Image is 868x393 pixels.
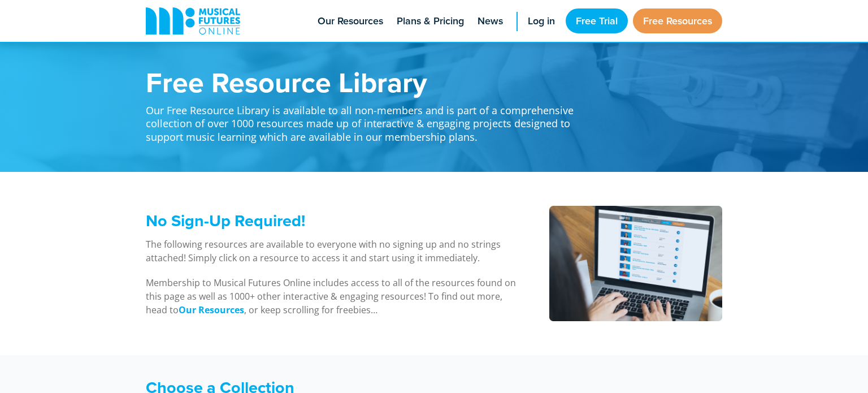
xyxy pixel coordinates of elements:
span: Our Resources [318,14,383,29]
p: The following resources are available to everyone with no signing up and no strings attached! Sim... [146,237,520,265]
a: Free Resources [633,8,722,33]
a: Our Resources [179,304,244,317]
a: Free Trial [566,8,628,33]
h1: Free Resource Library [146,68,587,96]
span: Log in [528,14,555,29]
strong: Our Resources [179,304,244,316]
span: News [478,14,503,29]
span: Plans & Pricing [397,14,464,29]
span: No Sign-Up Required! [146,209,305,232]
p: Membership to Musical Futures Online includes access to all of the resources found on this page a... [146,276,520,317]
p: Our Free Resource Library is available to all non-members and is part of a comprehensive collecti... [146,96,587,144]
